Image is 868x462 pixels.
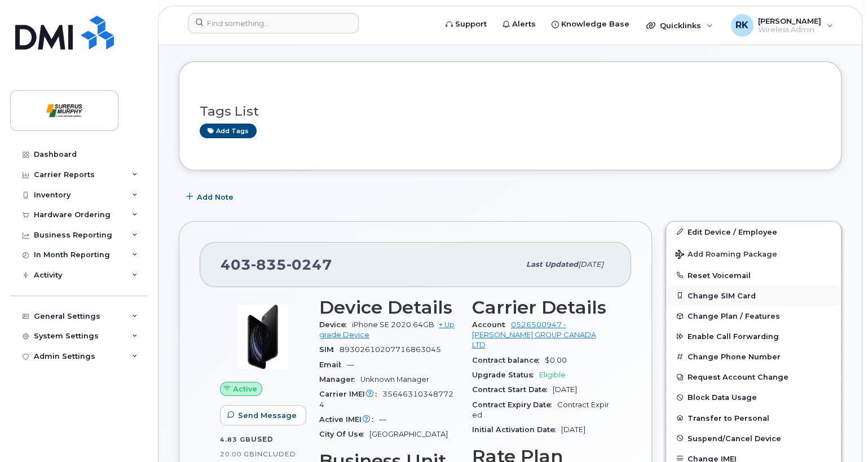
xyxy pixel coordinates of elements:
[688,332,779,341] span: Enable Call Forwarding
[233,384,257,394] span: Active
[347,360,354,369] span: —
[526,260,578,269] span: Last updated
[472,425,561,434] span: Initial Activation Date
[666,265,841,285] button: Reset Voicemail
[319,390,453,408] span: 356463103487724
[238,410,297,421] span: Send Message
[675,250,777,261] span: Add Roaming Package
[340,345,441,354] span: 89302610207716863045
[735,19,748,32] span: RK
[220,405,306,425] button: Send Message
[495,13,544,36] a: Alerts
[545,356,567,364] span: $0.00
[319,320,352,329] span: Device
[472,401,609,419] span: Contract Expired
[319,375,360,384] span: Manager
[666,242,841,265] button: Add Roaming Package
[666,408,841,428] button: Transfer to Personal
[666,285,841,306] button: Change SIM Card
[438,13,495,36] a: Support
[512,19,536,30] span: Alerts
[666,428,841,448] button: Suspend/Cancel Device
[688,312,780,320] span: Change Plan / Features
[221,256,332,273] span: 403
[666,387,841,407] button: Block Data Usage
[688,434,781,442] span: Suspend/Cancel Device
[666,222,841,242] a: Edit Device / Employee
[229,303,297,371] img: image20231002-3703462-2fle3a.jpeg
[200,124,257,138] a: Add tags
[472,385,553,394] span: Contract Start Date
[472,401,557,409] span: Contract Expiry Date
[319,297,459,318] h3: Device Details
[578,260,603,269] span: [DATE]
[200,104,821,118] h3: Tags List
[666,306,841,326] button: Change Plan / Features
[287,256,332,273] span: 0247
[539,371,566,379] span: Eligible
[638,14,721,37] div: Quicklinks
[319,415,379,424] span: Active IMEI
[220,435,251,443] span: 4.83 GB
[660,21,701,30] span: Quicklinks
[472,320,596,350] a: 0526500947 - [PERSON_NAME] GROUP CANADA LTD
[220,450,255,458] span: 20.00 GB
[369,430,448,438] span: [GEOGRAPHIC_DATA]
[319,390,382,398] span: Carrier IMEI
[179,187,243,208] button: Add Note
[352,320,434,329] span: iPhone SE 2020 64GB
[666,346,841,367] button: Change Phone Number
[544,13,637,36] a: Knowledge Base
[360,375,429,384] span: Unknown Manager
[561,425,585,434] span: [DATE]
[188,13,359,33] input: Find something...
[553,385,577,394] span: [DATE]
[472,297,611,318] h3: Carrier Details
[455,19,487,30] span: Support
[758,25,821,34] span: Wireless Admin
[251,435,274,443] span: used
[666,367,841,387] button: Request Account Change
[379,415,386,424] span: —
[472,371,539,379] span: Upgrade Status
[561,19,629,30] span: Knowledge Base
[197,192,233,203] span: Add Note
[319,360,347,369] span: Email
[251,256,287,273] span: 835
[472,320,511,329] span: Account
[758,16,821,25] span: [PERSON_NAME]
[319,430,369,438] span: City Of Use
[666,326,841,346] button: Enable Call Forwarding
[472,356,545,364] span: Contract balance
[319,345,340,354] span: SIM
[723,14,841,37] div: Raza Khawaja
